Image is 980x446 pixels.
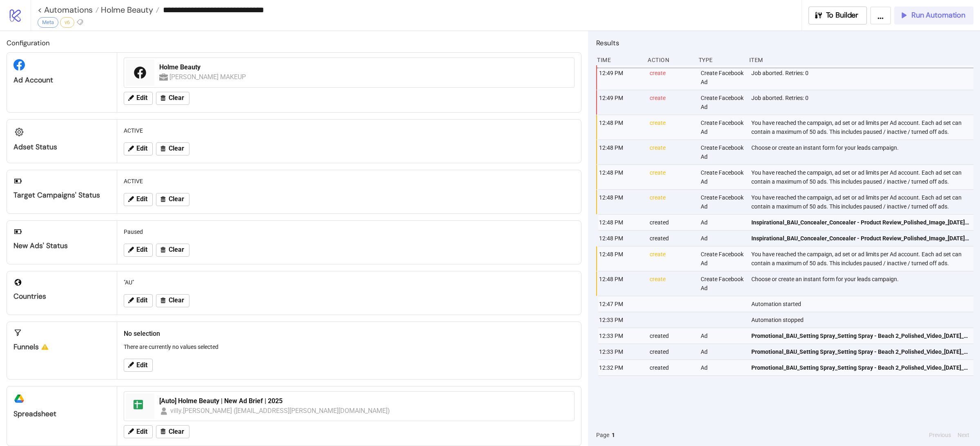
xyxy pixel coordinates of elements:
div: create [649,115,694,140]
div: Action [647,52,692,68]
button: Run Automation [894,7,973,24]
div: Ad [700,215,745,230]
span: Clear [169,195,184,203]
div: Create Facebook Ad [700,140,745,164]
div: Meta [38,17,58,28]
div: 12:48 PM [598,271,643,296]
button: To Builder [808,7,867,24]
span: Promotional_BAU_Setting Spray_Setting Spray - Beach 2_Polished_Video_[DATE]_AU [751,347,970,356]
button: Clear [156,142,189,155]
button: Edit [124,294,153,307]
span: Clear [169,428,184,435]
span: Edit [136,246,147,253]
span: Promotional_BAU_Setting Spray_Setting Spray - Beach 2_Polished_Video_[DATE]_AU [751,331,970,340]
h2: Configuration [7,38,581,48]
a: Inspirational_BAU_Concealer_Concealer - Product Review_Polished_Image_[DATE]_AU [751,215,970,230]
button: 1 [609,430,617,439]
button: Edit [124,244,153,257]
button: Edit [124,359,153,372]
div: Automation started [751,296,976,312]
div: created [649,328,694,344]
div: Create Facebook Ad [700,90,745,115]
button: Clear [156,244,189,257]
div: 12:48 PM [598,190,643,214]
div: Time [596,52,641,68]
div: created [649,231,694,246]
div: Choose or create an instant form for your leads campaign. [751,140,976,164]
div: Item [748,52,973,68]
span: Clear [169,297,184,304]
span: Run Automation [911,11,965,20]
div: create [649,65,694,90]
div: 12:32 PM [598,360,643,375]
div: [PERSON_NAME] MAKEUP [169,72,247,82]
div: Create Facebook Ad [700,65,745,90]
div: Create Facebook Ad [700,271,745,296]
a: Promotional_BAU_Setting Spray_Setting Spray - Beach 2_Polished_Video_[DATE]_AU [751,360,970,375]
a: Promotional_BAU_Setting Spray_Setting Spray - Beach 2_Polished_Video_[DATE]_AU [751,344,970,359]
button: Clear [156,92,189,105]
div: Type [698,52,743,68]
div: create [649,190,694,214]
div: villy.[PERSON_NAME] ([EMAIL_ADDRESS][PERSON_NAME][DOMAIN_NAME]) [170,406,390,416]
span: Clear [169,246,184,253]
div: Choose or create an instant form for your leads campaign. [751,271,976,296]
button: Clear [156,294,189,307]
div: Ad [700,344,745,359]
button: Clear [156,425,189,438]
div: Ad [700,360,745,375]
div: Create Facebook Ad [700,246,745,271]
button: Edit [124,142,153,155]
span: Inspirational_BAU_Concealer_Concealer - Product Review_Polished_Image_[DATE]_AU [751,234,970,243]
a: Holme Beauty [99,6,159,14]
div: create [649,271,694,296]
div: 12:49 PM [598,90,643,115]
a: < Automations [38,6,99,14]
button: Edit [124,425,153,438]
span: Page [596,430,609,439]
span: To Builder [826,11,859,20]
h2: Results [596,38,973,48]
div: 12:48 PM [598,231,643,246]
button: Clear [156,193,189,206]
div: 12:47 PM [598,296,643,312]
div: 12:48 PM [598,115,643,140]
div: Paused [120,224,578,240]
div: Countries [13,292,110,301]
div: You have reached the campaign, ad set or ad limits per Ad account. Each ad set can contain a maxi... [751,165,976,189]
div: create [649,246,694,271]
div: Holme Beauty [159,63,569,72]
a: Promotional_BAU_Setting Spray_Setting Spray - Beach 2_Polished_Video_[DATE]_AU [751,328,970,344]
button: Next [955,430,972,439]
div: Spreadsheet [13,409,110,419]
div: [Auto] Holme Beauty | New Ad Brief | 2025 [159,397,569,406]
div: create [649,165,694,189]
div: created [649,215,694,230]
div: Automation stopped [751,312,976,328]
button: Edit [124,92,153,105]
span: Clear [169,145,184,152]
div: created [649,344,694,359]
span: Edit [136,195,147,203]
div: 12:48 PM [598,165,643,189]
span: Edit [136,297,147,304]
span: Edit [136,362,147,369]
span: Promotional_BAU_Setting Spray_Setting Spray - Beach 2_Polished_Video_[DATE]_AU [751,363,970,372]
div: Adset Status [13,142,110,152]
div: 12:48 PM [598,215,643,230]
div: Ad [700,231,745,246]
div: Job aborted. Retries: 0 [751,65,976,90]
h2: No selection [124,328,575,339]
span: Clear [169,94,184,102]
div: created [649,360,694,375]
div: You have reached the campaign, ad set or ad limits per Ad account. Each ad set can contain a maxi... [751,115,976,140]
span: Inspirational_BAU_Concealer_Concealer - Product Review_Polished_Image_[DATE]_AU [751,218,970,227]
div: 12:49 PM [598,65,643,90]
span: Holme Beauty [99,4,153,15]
div: 12:33 PM [598,328,643,344]
div: Create Facebook Ad [700,115,745,140]
div: Job aborted. Retries: 0 [751,90,976,115]
button: Previous [927,430,953,439]
div: Ad Account [13,75,110,85]
div: create [649,90,694,115]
